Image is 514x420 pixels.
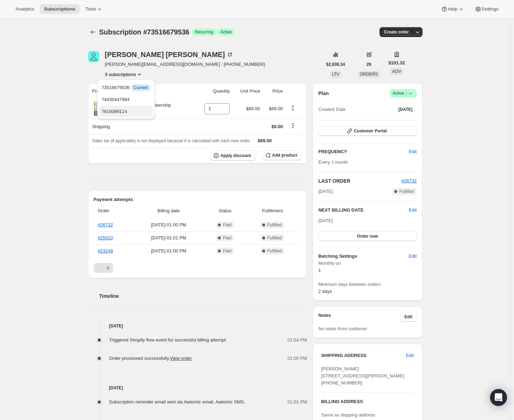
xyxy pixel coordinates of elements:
[321,398,414,405] h3: BILLING ADDRESS
[287,104,299,112] button: Product actions
[94,203,133,219] th: Order
[448,6,457,12] span: Help
[362,59,375,69] button: 29
[388,59,405,67] span: $101.32
[288,399,307,406] span: 01:01 PM
[437,4,469,14] button: Help
[88,51,99,62] span: Claire Alvis
[405,314,413,320] span: Edit
[393,90,414,97] span: Active
[318,126,416,136] button: Customer Portal
[384,29,409,35] span: Create order
[11,4,38,14] button: Analytics
[287,122,299,130] button: Shipping actions
[326,62,345,67] span: $2,938.34
[318,253,409,260] h6: Batching Settings
[288,355,307,362] span: 01:00 PM
[318,289,332,294] span: 2 days
[321,412,375,418] span: Same as shipping address
[109,399,245,405] span: Subscription reminder email sent via Awtomic email, Awtomic SMS.
[105,71,143,78] button: Product actions
[392,69,401,74] span: AOV
[262,83,285,99] th: Price
[272,152,297,158] span: Add product
[318,326,367,331] span: No notes from customer
[135,207,202,214] span: Billing date
[101,97,130,102] span: 74430447984
[405,146,421,157] button: Edit
[211,150,255,161] button: Apply discount
[400,312,417,322] button: Edit
[318,218,333,223] span: [DATE]
[85,6,96,12] span: Tools
[94,263,302,273] nav: Pagination
[271,124,283,129] span: $0.00
[88,83,195,99] th: Product
[267,248,282,254] span: Fulfilled
[394,105,417,114] button: [DATE]
[318,207,409,214] h2: NEXT BILLING DATE
[288,337,307,344] span: 01:54 PM
[321,352,406,359] h3: SHIPPING ADDRESS
[109,337,227,343] span: Triggered Shopify flow event for successful billing attempt.
[318,159,348,165] span: Every 1 month
[357,233,378,239] span: Order now
[207,207,243,214] span: Status
[490,389,507,406] div: Open Intercom Messenger
[92,138,251,143] span: Sales tax (if applicable) is not displayed because it is calculated with each new order.
[94,196,302,203] h2: Payment attempts
[105,61,265,68] span: [PERSON_NAME][EMAIL_ADDRESS][DOMAIN_NAME] · [PHONE_NUMBER]
[220,153,251,158] span: Apply discount
[318,188,333,195] span: [DATE]
[223,235,231,241] span: Paid
[366,62,371,67] span: 29
[318,148,409,155] h2: FREQUENCY
[318,231,416,241] button: Order now
[405,251,421,262] button: Edit
[99,94,152,105] button: 74430447984
[101,109,127,114] span: 7810089114
[81,4,107,14] button: Tools
[354,128,387,134] span: Customer Portal
[195,29,213,35] span: Recurring
[399,189,414,194] span: Fulfilled
[135,221,202,228] span: [DATE] · 01:00 PM
[269,106,283,111] span: $89.00
[101,85,150,90] span: 73516679536
[409,253,416,260] span: Edit
[135,247,202,255] span: [DATE] · 01:00 PM
[88,27,98,37] button: Subscriptions
[99,106,152,117] button: 7810089114
[195,83,232,99] th: Quantity
[399,107,413,112] span: [DATE]
[170,356,192,361] a: View order
[103,263,113,273] button: Next
[406,90,407,96] span: |
[99,293,307,300] h2: Timeline
[318,281,416,288] span: Minimum days between orders
[332,72,339,77] span: LTV
[406,352,414,359] span: Edit
[99,82,152,93] button: 73516679536 InfoCurrent
[98,235,113,240] a: #25010
[105,51,233,58] div: [PERSON_NAME] [PERSON_NAME]
[402,350,418,361] button: Edit
[318,312,400,322] h3: Notes
[98,222,113,227] a: #26732
[88,322,307,330] h4: [DATE]
[44,6,75,12] span: Subscriptions
[99,28,189,36] span: Subscription #73516679536
[262,150,301,160] button: Add product
[318,90,329,97] h2: Plan
[321,366,404,385] span: [PERSON_NAME] [STREET_ADDRESS][PERSON_NAME] [PHONE_NUMBER]
[88,119,195,134] th: Shipping
[98,248,113,253] a: #23248
[258,138,272,143] span: $89.00
[409,148,416,155] span: Edit
[88,384,307,391] h4: [DATE]
[409,207,416,214] button: Edit
[482,6,499,12] span: Settings
[322,59,349,69] button: $2,938.34
[318,177,401,184] h2: LAST ORDER
[470,4,503,14] button: Settings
